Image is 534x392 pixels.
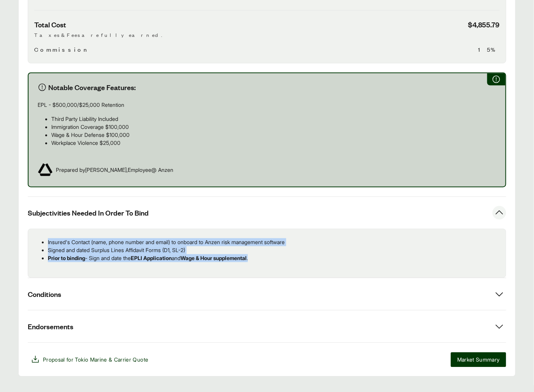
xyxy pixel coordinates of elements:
[181,255,247,262] strong: Wage & Hour supplemental
[51,131,496,139] p: Wage & Hour Defense $100,000
[28,208,149,218] span: Subjectivities Needed In Order To Bind
[48,254,500,262] p: - Sign and date the and .
[38,101,496,109] p: EPL - $500,000/$25,000 Retention
[56,166,173,174] span: Prepared by [PERSON_NAME] , Employee @ Anzen
[109,357,148,363] span: & Carrier Quote
[468,20,500,29] span: $4,855.79
[51,123,496,131] p: Immigration Coverage $100,000
[131,255,172,262] strong: EPLI Application
[75,357,107,363] span: Tokio Marine
[34,45,90,54] span: Commission
[48,255,85,262] strong: Prior to binding
[48,238,500,246] p: Insured's Contact (name, phone number and email) to onboard to Anzen risk management software
[34,31,500,39] p: Taxes & Fees are fully earned.
[48,246,500,254] p: Signed and dated Surplus Lines Affidavit Forms (D1, SL-2)
[43,356,148,364] span: Proposal for
[28,197,506,229] button: Subjectivities Needed In Order To Bind
[28,352,151,367] button: Proposal for Tokio Marine & Carrier Quote
[28,278,506,310] button: Conditions
[51,139,496,147] p: Workplace Violence $25,000
[48,83,136,92] span: Notable Coverage Features:
[51,115,496,123] p: Third Party Liability Included
[28,290,61,299] span: Conditions
[34,20,66,29] span: Total Cost
[478,45,500,54] span: 15%
[28,311,506,343] button: Endorsements
[457,356,500,364] span: Market Summary
[451,352,506,367] button: Market Summary
[28,322,73,332] span: Endorsements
